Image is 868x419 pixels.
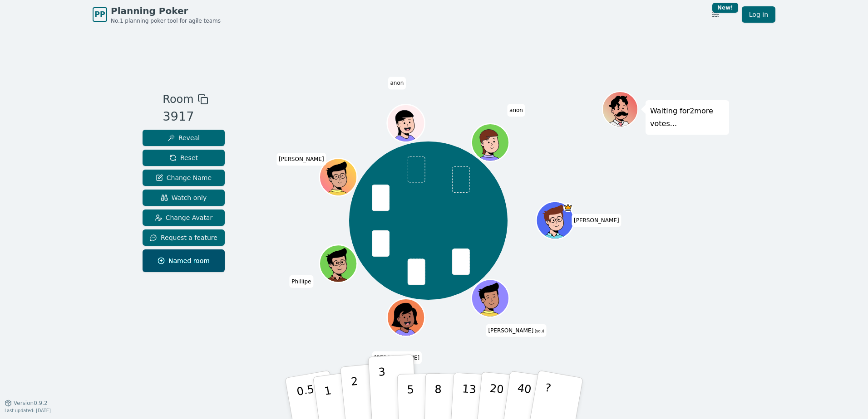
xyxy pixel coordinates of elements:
span: (you) [533,329,544,333]
span: Click to change your name [507,104,525,117]
span: Click to change your name [572,214,621,227]
span: Reset [169,153,198,162]
span: Last updated: [DATE] [5,408,51,413]
span: Planning Poker [111,5,221,17]
span: Watch only [161,193,207,202]
div: 3917 [163,107,208,126]
span: Version 0.9.2 [14,400,48,407]
span: Augusto is the host [563,203,573,212]
button: Request a feature [143,229,225,246]
span: Click to change your name [388,77,406,90]
span: Room [163,91,193,107]
span: Change Avatar [155,213,213,222]
span: Request a feature [150,233,217,242]
a: PPPlanning PokerNo.1 planning poker tool for agile teams [93,5,221,24]
span: Click to change your name [372,351,422,364]
button: Reset [143,150,225,166]
span: Click to change your name [289,275,313,288]
div: New! [712,3,738,13]
span: Reveal [168,133,200,142]
p: 3 [378,365,388,415]
p: Waiting for 2 more votes... [650,105,725,130]
button: Reveal [143,130,225,146]
a: Log in [742,6,775,23]
span: Click to change your name [486,324,546,337]
button: Click to change your avatar [473,281,508,316]
button: Watch only [143,190,225,206]
button: Change Name [143,170,225,186]
span: Change Name [156,173,212,182]
span: Named room [158,256,210,265]
button: Version0.9.2 [5,400,48,407]
span: No.1 planning poker tool for agile teams [111,17,221,24]
button: Change Avatar [143,209,225,226]
span: PP [94,9,105,20]
button: Named room [143,249,225,272]
span: Click to change your name [276,153,326,166]
button: New! [707,6,724,23]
